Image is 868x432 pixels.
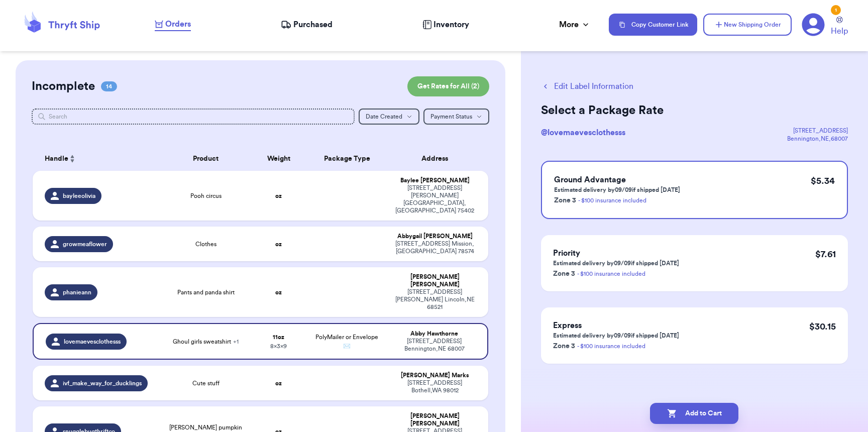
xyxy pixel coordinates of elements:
[165,18,191,30] span: Orders
[577,271,645,277] a: - $100 insurance included
[45,154,68,164] span: Handle
[541,80,633,92] button: Edit Label Information
[281,19,333,31] a: Purchased
[394,273,476,288] div: [PERSON_NAME] [PERSON_NAME]
[293,19,333,31] span: Purchased
[270,343,287,349] span: 8 x 3 x 9
[815,247,836,261] p: $ 7.61
[160,147,251,171] th: Product
[811,174,835,188] p: $ 5.34
[703,14,792,36] button: New Shipping Order
[394,372,476,379] div: [PERSON_NAME] Marks
[63,379,142,387] span: ivf_make_way_for_ducklings
[233,339,239,345] span: + 1
[173,338,239,346] span: Ghoul girls sweatshirt
[64,338,121,346] span: lovemaevesclothesss
[577,343,645,349] a: - $100 insurance included
[394,184,476,214] div: [STREET_ADDRESS][PERSON_NAME] [GEOGRAPHIC_DATA] , [GEOGRAPHIC_DATA] 75402
[306,147,388,171] th: Package Type
[32,109,355,125] input: Search
[273,334,284,340] strong: 11 oz
[101,81,117,91] span: 14
[831,17,848,37] a: Help
[275,193,282,199] strong: oz
[394,412,476,427] div: [PERSON_NAME] [PERSON_NAME]
[192,379,220,387] span: Cute stuff
[394,240,476,255] div: [STREET_ADDRESS] Mission , [GEOGRAPHIC_DATA] 78574
[394,379,476,394] div: [STREET_ADDRESS] Bothell , WA 98012
[554,186,680,194] p: Estimated delivery by 09/09 if shipped [DATE]
[394,177,476,184] div: Baylee [PERSON_NAME]
[553,259,679,267] p: Estimated delivery by 09/09 if shipped [DATE]
[541,129,625,137] span: @ lovemaevesclothesss
[388,147,488,171] th: Address
[422,19,469,31] a: Inventory
[407,76,489,96] button: Get Rates for All (2)
[394,338,475,353] div: [STREET_ADDRESS] Bennington , NE 68007
[553,343,575,350] span: Zone 3
[559,19,591,31] div: More
[359,109,419,125] button: Date Created
[251,147,306,171] th: Weight
[650,403,738,424] button: Add to Cart
[787,135,848,143] div: Bennington , NE , 68007
[553,332,679,340] p: Estimated delivery by 09/09 if shipped [DATE]
[433,19,469,31] span: Inventory
[63,288,91,296] span: phanieann
[394,233,476,240] div: Abbygail [PERSON_NAME]
[553,321,582,330] span: Express
[195,240,216,248] span: Clothes
[831,5,841,15] div: 1
[787,127,848,135] div: [STREET_ADDRESS]
[554,197,576,204] span: Zone 3
[155,18,191,31] a: Orders
[809,319,836,334] p: $ 30.15
[541,102,848,119] h2: Select a Package Rate
[802,13,825,36] a: 1
[553,270,575,277] span: Zone 3
[366,114,402,120] span: Date Created
[554,176,626,184] span: Ground Advantage
[423,109,489,125] button: Payment Status
[68,153,76,165] button: Sort ascending
[394,288,476,311] div: [STREET_ADDRESS][PERSON_NAME] Lincoln , NE 68521
[177,288,235,296] span: Pants and panda shirt
[190,192,222,200] span: Pooh circus
[578,197,646,203] a: - $100 insurance included
[831,25,848,37] span: Help
[315,334,378,349] span: PolyMailer or Envelope ✉️
[63,192,95,200] span: bayleeolivia
[553,249,580,257] span: Priority
[609,14,697,36] button: Copy Customer Link
[32,78,95,94] h2: Incomplete
[430,114,472,120] span: Payment Status
[275,241,282,247] strong: oz
[394,330,475,338] div: Abby Hawthorne
[275,289,282,295] strong: oz
[275,380,282,386] strong: oz
[63,240,107,248] span: growmeaflower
